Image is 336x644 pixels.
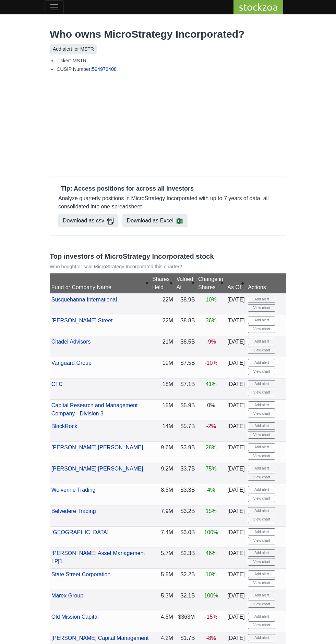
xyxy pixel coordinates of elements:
[248,634,275,642] button: Add alert
[51,381,63,387] a: CTC
[248,579,275,587] a: View chart
[151,378,175,400] td: 18M
[206,297,217,302] span: 10%
[176,275,195,292] div: Valued At
[51,635,149,641] a: [PERSON_NAME] Capital Management
[226,336,246,357] td: [DATE]
[248,570,275,578] button: Add alert
[51,529,109,535] a: [GEOGRAPHIC_DATA]
[248,422,275,430] button: Add alert
[248,537,275,544] a: View chart
[227,283,244,292] div: As Of
[151,548,175,569] td: 5.7M
[248,380,275,388] button: Add alert
[248,474,275,481] a: View chart
[206,318,217,323] span: 36%
[226,590,246,611] td: [DATE]
[50,78,286,174] iframe: Advertisement
[206,445,217,450] span: 28%
[51,508,96,514] a: Belvedere Trading
[248,431,275,439] a: View chart
[226,378,246,400] td: [DATE]
[58,214,118,227] a: Download as csv
[226,294,246,315] td: [DATE]
[151,526,175,548] td: 7.4M
[175,336,197,357] td: $8.5B
[226,315,246,336] td: [DATE]
[51,283,149,292] div: Fund or Company Name
[248,338,275,345] button: Add alert
[58,185,278,193] h4: Tip: Access positions for across all investors
[226,526,246,548] td: [DATE]
[151,273,175,294] th: Shares Held: No sort applied, activate to apply an ascending sort
[196,273,226,294] th: Change in Shares: No sort applied, activate to apply an ascending sort
[226,505,246,526] td: [DATE]
[246,273,286,294] th: Actions: No sort applied, sorting is disabled
[207,402,215,408] span: 0%
[248,401,275,409] button: Add alert
[248,592,275,599] button: Add alert
[198,275,224,292] div: Change in Shares
[175,611,197,632] td: $363M
[248,495,275,502] a: View chart
[50,264,286,270] p: Who bought or sold MicroStrategy Incorporated this quarter?
[50,44,97,54] button: Add alert for MSTR
[122,214,188,227] a: Download as Excel
[248,443,275,451] button: Add alert
[51,593,83,598] a: Marex Group
[248,558,275,566] a: View chart
[248,325,275,333] a: View chart
[248,296,275,303] button: Add alert
[175,569,197,590] td: $2.2B
[248,389,275,396] a: View chart
[206,550,217,556] span: 46%
[248,452,275,460] a: View chart
[175,463,197,484] td: $3.7B
[206,508,217,514] span: 15%
[51,297,117,302] a: Susquehanna International
[206,466,217,472] span: 75%
[248,368,275,375] a: View chart
[151,399,175,421] td: 15M
[152,275,173,292] div: Shares Held
[206,381,217,387] span: 41%
[51,402,138,416] a: Capital Research and Management Company - Division 3
[51,339,91,345] a: Citadel Advisors
[92,66,117,72] a: 594972408
[151,315,175,336] td: 22M
[151,421,175,442] td: 14M
[176,218,183,224] img: Download consolidated filings xlsx
[226,421,246,442] td: [DATE]
[175,399,197,421] td: $5.9B
[175,315,197,336] td: $8.8B
[175,505,197,526] td: $3.2B
[226,548,246,569] td: [DATE]
[50,252,286,260] h3: Top investors of MicroStrategy Incorporated stock
[205,360,217,366] span: -10%
[151,442,175,463] td: 9.6M
[248,613,275,620] button: Add alert
[248,601,275,608] a: View chart
[51,360,92,366] a: Vanguard Group
[175,378,197,400] td: $7.1B
[248,549,275,557] button: Add alert
[204,593,218,598] span: 100%
[248,465,275,472] button: Add alert
[58,194,278,211] p: Analyze quarterly positions in MicroStrategy Incorporated with up to 7 years of data, all consoli...
[51,571,111,577] a: State Street Corporation
[51,318,113,323] a: [PERSON_NAME] Street
[151,590,175,611] td: 5.3M
[248,621,275,629] a: View chart
[206,423,216,429] span: -2%
[226,399,246,421] td: [DATE]
[248,359,275,366] button: Add alert
[248,317,275,324] button: Add alert
[175,294,197,315] td: $8.9B
[175,590,197,611] td: $2.1B
[248,347,275,354] a: View chart
[204,529,218,535] span: 100%
[151,611,175,632] td: 4.5M
[50,273,151,294] th: Fund or Company Name: No sort applied, activate to apply an ascending sort
[175,421,197,442] td: $5.7B
[51,487,96,493] a: Wolverine Trading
